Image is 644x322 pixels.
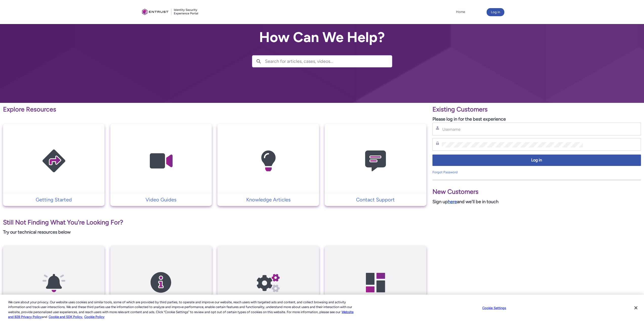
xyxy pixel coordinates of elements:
[84,315,105,319] a: Cookie Policy
[6,196,102,203] p: Getting Started
[479,303,510,313] button: Cookie Settings
[432,116,641,123] p: Please log in for the best experience
[432,155,641,166] button: Log in
[630,302,641,313] button: Close
[252,29,392,45] h2: How Can We Help?
[3,105,426,114] p: Explore Resources
[8,300,354,319] div: We care about your privacy. Our website uses cookies and similar tools, some of which are provide...
[351,255,400,310] img: Developer Hub
[327,196,424,203] p: Contact Support
[351,134,400,188] img: Contact Support
[3,229,426,236] p: Try our technical resources below
[217,196,319,203] a: Knowledge Articles
[432,105,641,114] p: Existing Customers
[3,218,426,227] p: Still Not Finding What You're Looking For?
[442,127,583,132] input: Username
[30,255,78,310] img: API Release Notes
[432,187,641,197] p: New Customers
[436,157,638,163] span: Log in
[113,196,209,203] p: Video Guides
[137,134,185,188] img: Video Guides
[244,134,292,188] img: Knowledge Articles
[265,55,392,67] input: Search for articles, cases, videos...
[30,134,78,188] img: Getting Started
[220,196,316,203] p: Knowledge Articles
[49,315,83,319] a: Cookie and SDK Policy.
[3,196,105,203] a: Getting Started
[455,8,466,16] a: Home
[252,55,265,67] button: Search
[110,196,212,203] a: Video Guides
[432,198,641,205] p: Sign up and we'll be in touch
[325,196,426,203] a: Contact Support
[137,255,185,310] img: SDK Release Notes
[244,255,292,310] img: API Reference
[487,8,504,16] button: Log in
[432,170,458,174] a: Forgot Password
[448,199,457,204] a: here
